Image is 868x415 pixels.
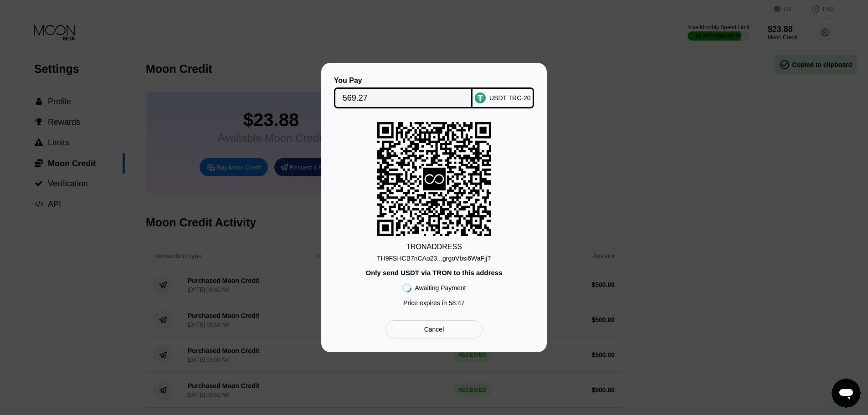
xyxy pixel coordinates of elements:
div: USDT TRC-20 [489,94,531,102]
div: Only send USDT via TRON to this address [365,269,502,277]
div: Price expires in [403,299,465,307]
div: Cancel [385,320,483,338]
div: You Pay [334,77,473,85]
div: You PayUSDT TRC-20 [335,77,533,108]
div: TH9FSHCB7nCAo23...grgoVbsi6WaFjjT [377,255,491,262]
div: Awaiting Payment [415,284,466,292]
iframe: Button to launch messaging window, conversation in progress [832,379,861,408]
div: TH9FSHCB7nCAo23...grgoVbsi6WaFjjT [377,251,491,262]
div: Cancel [424,325,444,333]
div: TRON ADDRESS [406,243,462,251]
span: 58 : 47 [449,299,465,307]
